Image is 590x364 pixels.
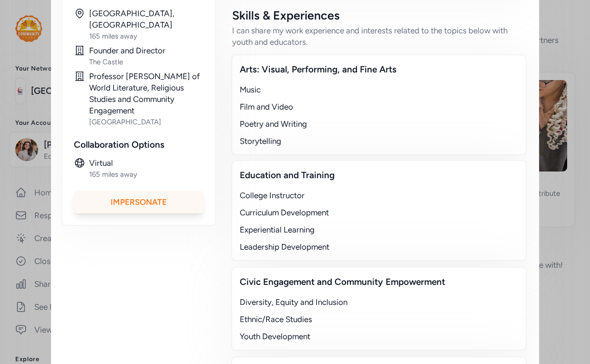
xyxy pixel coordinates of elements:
div: Youth Development [240,331,518,342]
div: Leadership Development [240,241,518,253]
div: Diversity, Equity and Inclusion [240,296,518,308]
div: Experiential Learning [240,224,518,235]
div: Collaboration Options [74,138,203,152]
div: I can share my work experience and interests related to the topics below with youth and educators. [232,25,526,48]
div: [GEOGRAPHIC_DATA], [GEOGRAPHIC_DATA] [89,8,203,30]
div: Education and Training [240,169,518,182]
div: The Castle [89,57,203,67]
div: Curriculum Development [240,207,518,218]
div: 165 miles away [89,170,203,179]
div: Poetry and Writing [240,118,518,130]
div: Music [240,84,518,95]
div: Film and Video [240,101,518,112]
div: Skills & Experiences [232,8,526,23]
div: Storytelling [240,135,518,147]
div: Professor [PERSON_NAME] of World Literature, Religious Studies and Community Engagement [89,71,203,116]
div: Arts: Visual, Performing, and Fine Arts [240,63,518,76]
div: Virtual [89,157,203,169]
div: 165 miles away [89,31,203,41]
div: Founder and Director [89,45,203,56]
div: [GEOGRAPHIC_DATA] [89,117,203,127]
div: Ethnic/Race Studies [240,313,518,325]
div: College Instructor [240,190,518,201]
div: Impersonate [74,191,203,213]
div: Civic Engagement and Community Empowerment [240,275,518,289]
